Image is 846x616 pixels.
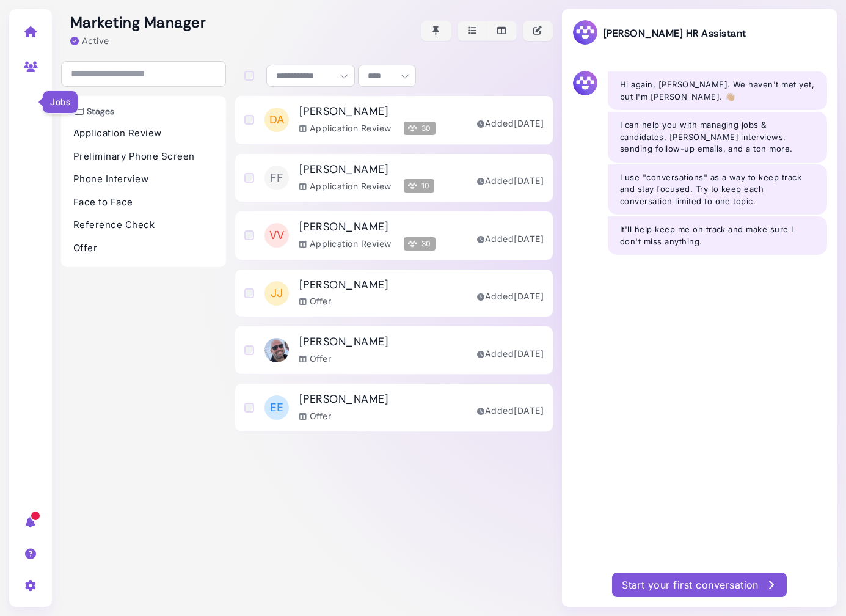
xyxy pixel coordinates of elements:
[12,85,50,117] a: Jobs
[477,347,544,360] div: Added
[477,232,544,245] div: Added
[299,163,434,177] h3: [PERSON_NAME]
[408,124,417,133] img: Megan Score
[608,216,827,255] div: It'll help keep me on track and make sure I don't miss anything.
[622,577,777,592] div: Start your first conversation
[608,164,827,215] div: I use "conversations" as a way to keep track and stay focused. Try to keep each conversation limi...
[408,182,417,190] img: Megan Score
[514,118,544,128] time: Aug 26, 2025
[264,108,289,132] span: DA
[404,179,434,193] span: 10
[514,405,544,416] time: Aug 26, 2025
[299,352,331,365] div: Offer
[70,14,206,32] h2: Marketing Manager
[73,241,214,255] p: Offer
[299,221,436,234] h3: [PERSON_NAME]
[477,117,544,130] div: Added
[67,106,121,117] h3: Stages
[608,112,827,163] div: I can help you with managing jobs & candidates, [PERSON_NAME] interviews, sending follow-up email...
[299,105,436,119] h3: [PERSON_NAME]
[404,237,436,251] span: 30
[264,281,289,306] span: JJ
[264,166,289,190] span: FF
[477,174,544,187] div: Added
[264,395,289,420] span: EE
[514,175,544,186] time: Aug 26, 2025
[299,180,392,193] div: Application Review
[73,127,214,141] p: Application Review
[477,290,544,302] div: Added
[299,279,388,292] h3: [PERSON_NAME]
[73,218,214,232] p: Reference Check
[514,291,544,301] time: Aug 26, 2025
[299,295,331,307] div: Offer
[73,172,214,186] p: Phone Interview
[73,196,214,210] p: Face to Face
[299,393,388,406] h3: [PERSON_NAME]
[42,90,78,114] div: Jobs
[73,150,214,164] p: Preliminary Phone Screen
[514,348,544,359] time: Aug 26, 2025
[70,34,109,47] div: Active
[477,404,544,417] div: Added
[514,233,544,244] time: Aug 26, 2025
[572,19,746,48] h3: [PERSON_NAME] HR Assistant
[299,237,392,250] div: Application Review
[404,122,436,135] span: 30
[299,409,331,422] div: Offer
[408,240,417,248] img: Megan Score
[299,335,388,349] h3: [PERSON_NAME]
[612,573,787,597] button: Start your first conversation
[264,223,289,248] span: VV
[299,122,392,134] div: Application Review
[608,71,827,110] div: Hi again, [PERSON_NAME]. We haven't met yet, but I'm [PERSON_NAME]. 👋🏼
